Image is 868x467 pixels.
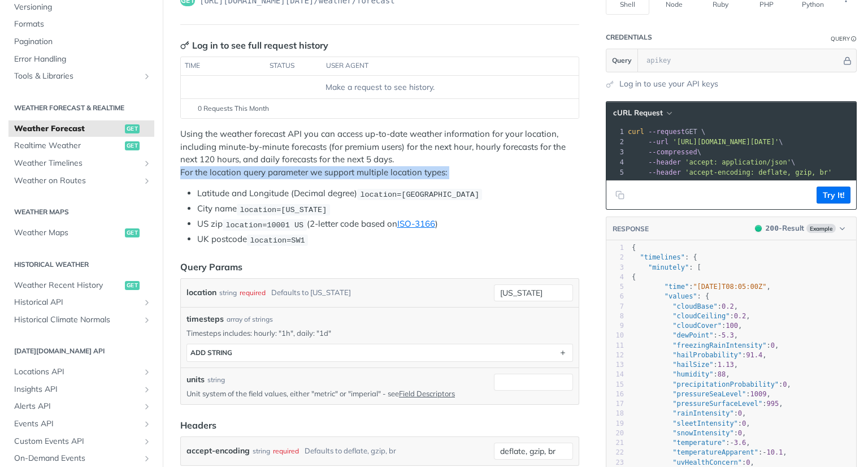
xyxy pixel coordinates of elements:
[8,277,154,294] a: Weather Recent Historyget
[125,281,140,290] span: get
[665,292,697,300] span: "values"
[125,124,140,133] span: get
[641,49,841,72] input: apikey
[672,361,713,369] span: "hailSize"
[227,314,273,325] div: array of strings
[125,228,140,237] span: get
[225,220,303,229] span: location=10001 US
[831,34,850,43] div: Query
[606,438,624,448] div: 21
[185,81,574,93] div: Make a request to see history.
[8,381,154,398] a: Insights APIShow subpages for Insights API
[142,385,151,394] button: Show subpages for Insights API
[197,218,579,231] li: US zip (2-letter code based on )
[14,2,151,13] span: Versioning
[14,280,122,291] span: Weather Recent History
[672,400,762,408] span: "pressureSurfaceLevel"
[648,158,681,166] span: --header
[14,158,140,169] span: Weather Timelines
[606,302,624,312] div: 7
[14,140,122,152] span: Realtime Weather
[648,138,669,146] span: --url
[632,302,738,310] span: : ,
[8,364,154,380] a: Locations APIShow subpages for Locations API
[14,453,140,464] span: On-Demand Events
[181,57,266,75] th: time
[8,33,154,50] a: Pagination
[734,439,747,447] span: 3.6
[640,253,684,261] span: "timelines"
[672,409,734,417] span: "rainIntensity"
[632,283,771,291] span: : ,
[722,331,734,339] span: 5.3
[612,187,628,204] button: Copy to clipboard
[632,341,779,349] span: : ,
[606,380,624,390] div: 15
[632,253,697,261] span: : {
[606,351,624,360] div: 12
[628,128,644,136] span: curl
[672,138,779,146] span: '[URL][DOMAIN_NAME][DATE]'
[750,390,767,398] span: 1009
[207,375,225,385] div: string
[672,370,713,378] span: "humidity"
[632,273,636,281] span: {
[360,190,479,198] span: location=[GEOGRAPHIC_DATA]
[606,253,624,262] div: 2
[672,351,742,359] span: "hailProbability"
[738,429,742,437] span: 0
[240,284,266,301] div: required
[142,298,151,307] button: Show subpages for Historical API
[180,260,242,274] div: Query Params
[14,401,140,412] span: Alerts API
[632,409,746,417] span: : ,
[142,176,151,185] button: Show subpages for Weather on Routes
[186,284,216,301] label: location
[632,429,746,437] span: : ,
[8,224,154,241] a: Weather Mapsget
[606,137,626,147] div: 2
[613,108,663,118] span: cURL Request
[851,36,857,42] i: Information
[628,128,705,136] span: GET \
[305,443,396,459] div: Defaults to deflate, gzip, br
[198,103,269,114] span: 0 Requests This Month
[142,367,151,377] button: Show subpages for Locations API
[648,148,697,156] span: --compressed
[606,263,624,273] div: 3
[8,103,154,113] h2: Weather Forecast & realtime
[397,218,435,229] a: ISO-3166
[14,314,140,326] span: Historical Climate Normals
[672,390,746,398] span: "pressureSeaLevel"
[817,187,850,204] button: Try It!
[632,244,636,252] span: {
[783,380,787,388] span: 0
[766,400,779,408] span: 995
[606,360,624,370] div: 13
[14,227,122,239] span: Weather Maps
[742,420,746,427] span: 0
[806,224,836,233] span: Example
[749,223,850,234] button: 200200-ResultExample
[14,175,140,187] span: Weather on Routes
[8,260,154,270] h2: Historical Weather
[8,207,154,217] h2: Weather Maps
[186,328,573,338] p: Timesteps includes: hourly: "1h", daily: "1d"
[766,223,804,234] div: - Result
[685,158,791,166] span: 'accept: application/json'
[672,331,713,339] span: "dewPoint"
[672,302,717,310] span: "cloudBase"
[672,322,722,330] span: "cloudCover"
[606,448,624,457] div: 22
[180,41,189,50] svg: Key
[606,331,624,340] div: 10
[8,137,154,154] a: Realtime Weatherget
[648,128,685,136] span: --request
[271,284,351,301] div: Defaults to [US_STATE]
[693,283,766,291] span: "[DATE]T08:05:00Z"
[722,302,734,310] span: 0.2
[762,448,766,456] span: -
[606,292,624,301] div: 6
[632,322,742,330] span: : ,
[672,448,758,456] span: "temperatureApparent"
